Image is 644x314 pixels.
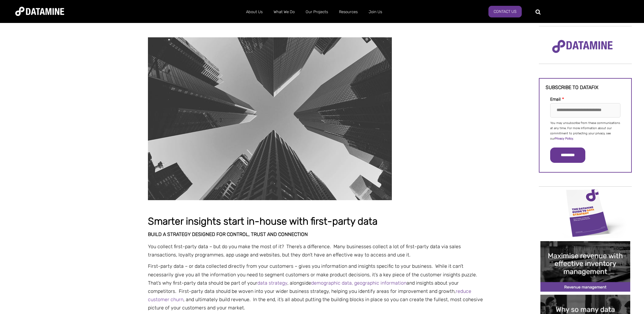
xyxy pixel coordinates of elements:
[268,4,300,20] a: What We Do
[15,7,64,16] img: Datamine
[333,4,363,20] a: Resources
[148,37,392,200] img: 20250915 Smarter insights start in-house with first-party data
[488,6,522,17] a: Contact Us
[148,262,484,312] p: First-party data – or data collected directly from your customers – gives you information and ins...
[363,4,388,20] a: Join Us
[540,241,630,292] img: 20250408 Maximise revenue with effective inventory management-1
[548,36,617,57] img: Datamine Logo No Strapline - Purple
[546,85,625,90] h3: Subscribe to datafix
[300,4,333,20] a: Our Projects
[550,97,561,102] span: Email
[555,137,573,140] a: Privacy Policy
[311,280,407,286] a: demographic data, geographic information
[148,231,308,237] span: Build a strategy designed for control, trust and connection
[257,280,287,286] a: data strategy
[550,121,620,141] p: You may unsubscribe from these communications at any time. For more information about our commitm...
[148,242,484,259] p: You collect first-party data – but do you make the most of it? There’s a difference. Many busines...
[241,4,268,20] a: About Us
[148,215,377,227] span: Smarter insights start in-house with first-party data
[540,187,630,238] img: Data Strategy Cover thumbnail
